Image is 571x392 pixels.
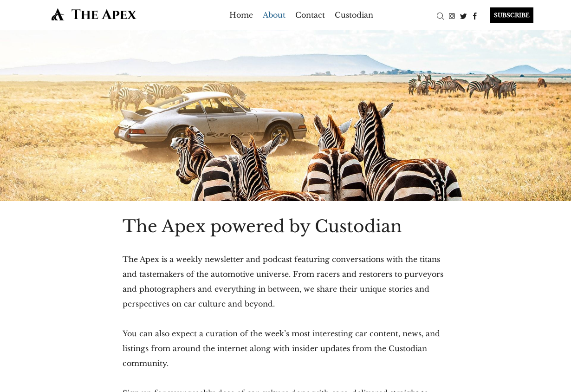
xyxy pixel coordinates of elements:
a: Facebook [469,11,481,20]
h1: The Apex powered by Custodian [123,216,448,237]
a: About [263,7,285,22]
p: The Apex is a weekly newsletter and podcast featuring conversations with the titans and tastemake... [123,252,448,311]
a: SUBSCRIBE [481,7,533,23]
a: Home [229,7,253,22]
a: Instagram [446,11,458,20]
a: Contact [295,7,325,22]
p: You can also expect a curation of the week’s most interesting car content, news, and listings fro... [123,326,448,371]
img: The Apex by Custodian [38,7,150,21]
a: Custodian [335,7,373,22]
a: Search [435,11,446,20]
div: SUBSCRIBE [490,7,533,23]
a: Twitter [458,11,469,20]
